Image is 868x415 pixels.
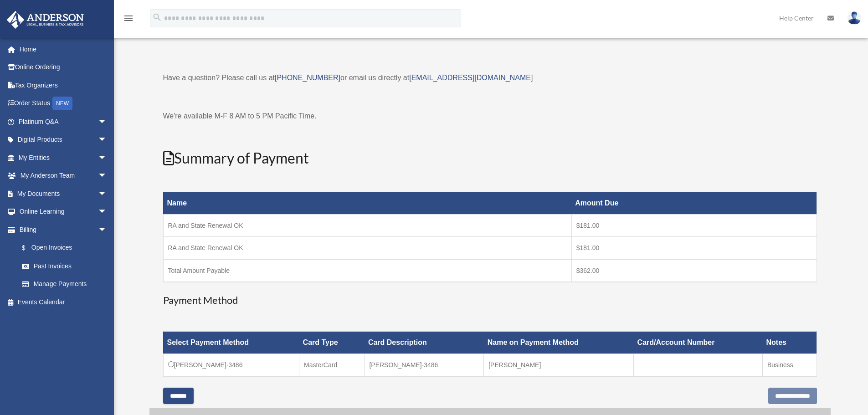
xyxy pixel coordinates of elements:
[163,237,571,260] td: RA and State Renewal OK
[13,275,116,293] a: Manage Payments
[275,74,340,82] a: [PHONE_NUMBER]
[409,74,533,82] a: [EMAIL_ADDRESS][DOMAIN_NAME]
[13,239,112,257] a: $Open Invoices
[299,332,365,354] th: Card Type
[163,293,817,307] h3: Payment Method
[123,16,134,24] a: menu
[98,220,116,239] span: arrow_drop_down
[6,94,121,113] a: Order StatusNEW
[6,131,121,149] a: Digital Productsarrow_drop_down
[6,293,121,311] a: Events Calendar
[484,332,634,354] th: Name on Payment Method
[571,215,817,237] td: $181.00
[762,332,817,354] th: Notes
[6,184,121,203] a: My Documentsarrow_drop_down
[762,354,817,377] td: Business
[6,76,121,94] a: Tax Organizers
[571,237,817,260] td: $181.00
[27,242,31,254] span: $
[163,259,571,282] td: Total Amount Payable
[299,354,365,377] td: MasterCard
[13,257,116,275] a: Past Invoices
[98,167,116,185] span: arrow_drop_down
[163,192,571,215] th: Name
[52,97,72,110] div: NEW
[163,332,299,354] th: Select Payment Method
[163,215,571,237] td: RA and State Renewal OK
[6,113,121,131] a: Platinum Q&Aarrow_drop_down
[571,259,817,282] td: $362.00
[163,354,299,377] td: [PERSON_NAME]-3486
[6,220,116,239] a: Billingarrow_drop_down
[484,354,634,377] td: [PERSON_NAME]
[365,332,484,354] th: Card Description
[98,149,116,167] span: arrow_drop_down
[98,131,116,149] span: arrow_drop_down
[365,354,484,377] td: [PERSON_NAME]-3486
[6,40,121,58] a: Home
[571,192,817,215] th: Amount Due
[634,332,763,354] th: Card/Account Number
[123,13,134,24] i: menu
[98,113,116,131] span: arrow_drop_down
[6,203,121,221] a: Online Learningarrow_drop_down
[847,11,861,25] img: User Pic
[163,148,817,169] h2: Summary of Payment
[6,167,121,185] a: My Anderson Teamarrow_drop_down
[98,184,116,203] span: arrow_drop_down
[152,12,162,22] i: search
[163,72,817,84] p: Have a question? Please call us at or email us directly at
[6,58,121,77] a: Online Ordering
[163,110,817,123] p: We're available M-F 8 AM to 5 PM Pacific Time.
[4,11,87,29] img: Anderson Advisors Platinum Portal
[98,203,116,221] span: arrow_drop_down
[6,149,121,167] a: My Entitiesarrow_drop_down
